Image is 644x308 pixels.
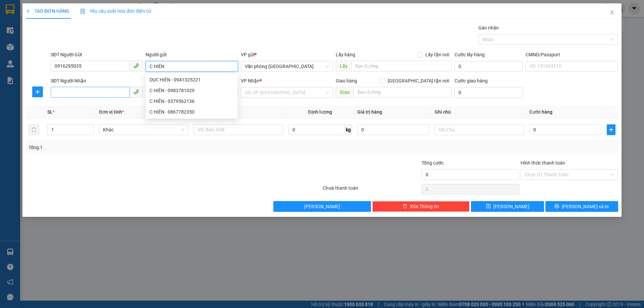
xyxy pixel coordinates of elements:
span: Yêu cầu xuất hóa đơn điện tử [80,8,151,14]
button: plus [607,124,615,135]
div: DỤC HIÊN - 0941325221 [146,74,238,85]
div: DỤC HIÊN - 0941325221 [150,76,234,83]
label: Gán nhãn [478,25,499,30]
span: phone [133,89,139,95]
input: Dọc đường [354,87,452,98]
span: TẠO ĐƠN HÀNG [26,8,69,14]
span: plus [33,89,43,95]
span: save [486,204,491,209]
div: Tổng: 1 [29,144,249,151]
input: Dọc đường [351,61,452,71]
button: Close [603,3,622,22]
input: VD: Bàn, Ghế [194,124,283,135]
span: SL [47,109,53,115]
span: Định lượng [308,109,332,115]
div: SĐT Người Gửi [51,51,143,58]
span: [PERSON_NAME] và In [562,203,609,210]
label: Hình thức thanh toán [521,160,565,166]
li: 01A03 [GEOGRAPHIC_DATA], [GEOGRAPHIC_DATA] ( bên cạnh cây xăng bến xe phía Bắc cũ) [37,16,152,42]
div: C HIÊN - 0983781029 [150,87,234,94]
img: logo.jpg [8,8,42,42]
span: Giá trị hàng [357,109,382,115]
button: deleteXóa Thông tin [372,201,470,212]
th: Ghi chú [432,106,527,119]
div: VP gửi [241,51,333,58]
label: Cước giao hàng [454,78,488,83]
b: 36 Limousine [70,8,119,16]
button: plus [32,86,43,97]
label: Cước lấy hàng [454,52,485,57]
span: Đơn vị tính [99,109,124,115]
input: Cước giao hàng [454,87,523,98]
span: [PERSON_NAME] [493,203,529,210]
span: plus [26,9,31,13]
div: C HIÊN - 0983781029 [146,85,238,96]
input: Ghi Chú [435,124,524,135]
img: icon [80,9,86,14]
span: kg [345,124,352,135]
div: C HIÊN - 0379562136 [146,96,238,107]
span: Tổng cước [422,160,444,166]
input: 0 [357,124,429,135]
button: delete [29,124,39,135]
span: Lấy [336,61,351,71]
button: [PERSON_NAME] [273,201,371,212]
span: close [609,10,615,15]
div: C HIÊN - 0867782350 [150,108,234,116]
span: Lấy tận nơi [423,51,452,58]
button: save[PERSON_NAME] [471,201,544,212]
li: Hotline: 1900888999 [37,42,152,50]
button: printer[PERSON_NAME] và In [545,201,618,212]
input: Cước lấy hàng [454,61,523,72]
div: SĐT Người Nhận [51,77,143,84]
span: Giao hàng [336,78,357,83]
span: phone [133,63,139,68]
span: Khác [103,125,184,135]
span: Cước hàng [529,109,552,115]
span: printer [554,204,559,209]
span: Xóa Thông tin [410,203,439,210]
span: delete [402,204,407,209]
span: Giao [336,87,354,98]
span: VP Nhận [241,78,260,83]
div: Người gửi [146,51,238,58]
span: Văn phòng Thanh Hóa [245,61,329,71]
span: plus [607,127,615,132]
div: C HIÊN - 0867782350 [146,107,238,117]
div: CMND/Passport [526,51,618,58]
div: Chưa thanh toán [322,184,421,196]
span: [PERSON_NAME] [304,203,340,210]
span: Lấy hàng [336,52,355,57]
span: [GEOGRAPHIC_DATA] tận nơi [385,77,452,84]
div: C HIÊN - 0379562136 [150,98,234,105]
